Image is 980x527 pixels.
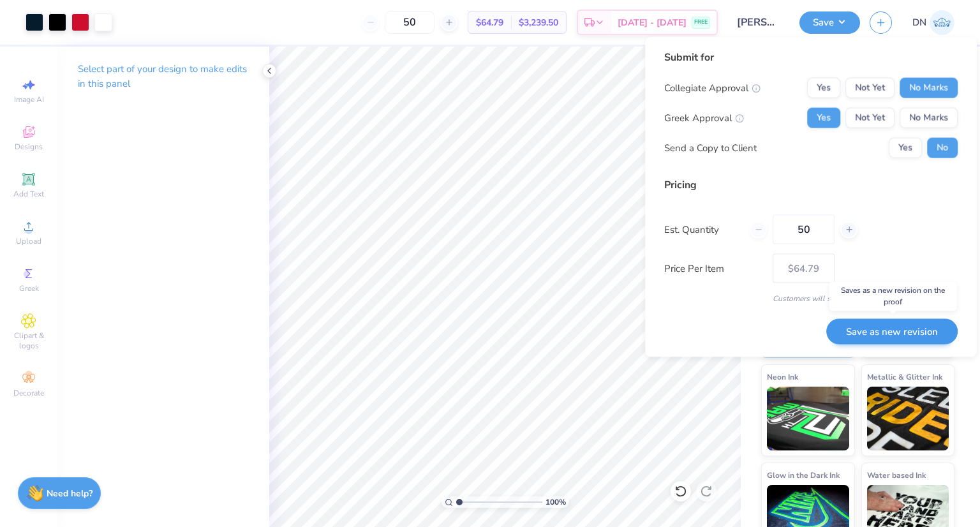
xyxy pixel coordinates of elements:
[767,468,840,482] span: Glow in the Dark Ink
[867,370,942,383] span: Metallic & Glitter Ink
[829,281,957,311] div: Saves as a new revision on the proof
[664,261,763,276] label: Price Per Item
[14,94,44,105] span: Image AI
[13,388,44,398] span: Decorate
[807,78,840,98] button: Yes
[694,18,708,27] span: FREE
[900,108,958,128] button: No Marks
[912,10,954,35] a: DN
[845,108,895,128] button: Not Yet
[664,177,958,193] div: Pricing
[664,140,757,155] div: Send a Copy to Client
[664,293,958,304] div: Customers will see this price on HQ.
[767,387,849,450] img: Neon Ink
[13,189,44,199] span: Add Text
[519,16,558,29] span: $3,239.50
[767,370,798,383] span: Neon Ink
[546,496,566,508] span: 100 %
[664,50,958,65] div: Submit for
[799,11,860,34] button: Save
[78,62,249,91] p: Select part of your design to make edits in this panel
[773,215,835,244] input: – –
[664,222,740,237] label: Est. Quantity
[618,16,687,29] span: [DATE] - [DATE]
[476,16,503,29] span: $64.79
[912,15,926,30] span: DN
[16,236,41,246] span: Upload
[19,283,39,293] span: Greek
[807,108,840,128] button: Yes
[900,78,958,98] button: No Marks
[664,110,744,125] div: Greek Approval
[385,11,434,34] input: – –
[889,138,922,158] button: Yes
[930,10,954,35] img: Danielle Newport
[727,10,790,35] input: Untitled Design
[826,318,958,344] button: Save as new revision
[6,330,51,351] span: Clipart & logos
[845,78,895,98] button: Not Yet
[47,487,93,500] strong: Need help?
[15,142,43,152] span: Designs
[664,80,761,95] div: Collegiate Approval
[867,468,926,482] span: Water based Ink
[867,387,949,450] img: Metallic & Glitter Ink
[927,138,958,158] button: No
